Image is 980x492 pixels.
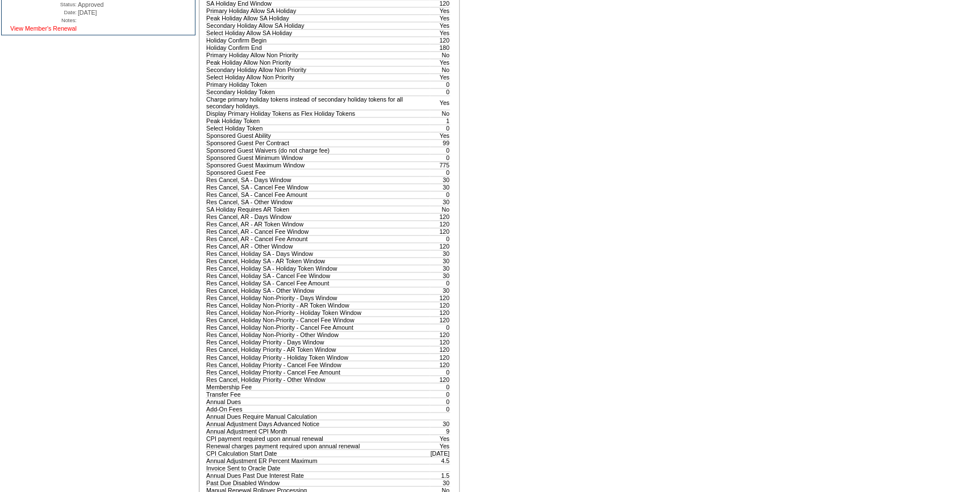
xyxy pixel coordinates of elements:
[430,205,450,213] td: No
[430,316,450,323] td: 120
[78,9,97,16] span: [DATE]
[430,81,450,88] td: 0
[206,51,430,58] td: Primary Holiday Allow Non Priority
[430,22,450,29] td: Yes
[430,124,450,132] td: 0
[206,44,430,51] td: Holiday Confirm End
[206,146,430,154] td: Sponsored Guest Waivers (do not charge fee)
[430,272,450,279] td: 30
[430,301,450,309] td: 120
[206,235,430,242] td: Res Cancel, AR - Cancel Fee Amount
[206,14,430,22] td: Peak Holiday Allow SA Holiday
[430,29,450,36] td: Yes
[430,44,450,51] td: 180
[430,360,450,368] td: 120
[206,287,430,294] td: Res Cancel, Holiday SA - Other Window
[206,191,430,198] td: Res Cancel, SA - Cancel Fee Amount
[206,346,430,353] td: Res Cancel, Holiday Priority - AR Token Window
[430,139,450,146] td: 99
[78,1,104,8] span: Approved
[430,73,450,81] td: Yes
[206,368,430,375] td: Res Cancel, Holiday Priority - Cancel Fee Amount
[206,161,430,169] td: Sponsored Guest Maximum Window
[430,117,450,124] td: 1
[206,88,430,95] td: Secondary Holiday Token
[206,397,430,405] td: Annual Dues
[430,449,450,456] td: [DATE]
[430,235,450,242] td: 0
[430,390,450,397] td: 0
[430,14,450,22] td: Yes
[206,257,430,264] td: Res Cancel, Holiday SA - AR Token Window
[430,110,450,117] td: No
[206,73,430,81] td: Select Holiday Allow Non Priority
[206,154,430,161] td: Sponsored Guest Minimum Window
[206,66,430,73] td: Secondary Holiday Allow Non Priority
[430,264,450,272] td: 30
[206,316,430,323] td: Res Cancel, Holiday Non-Priority - Cancel Fee Window
[430,191,450,198] td: 0
[206,375,430,382] td: Res Cancel, Holiday Priority - Other Window
[430,375,450,382] td: 120
[430,382,450,390] td: 0
[430,353,450,360] td: 120
[206,139,430,146] td: Sponsored Guest Per Contract
[430,309,450,316] td: 120
[206,220,430,228] td: Res Cancel, AR - AR Token Window
[206,464,430,471] td: Invoice Sent to Oracle Date
[430,478,450,486] td: 30
[206,353,430,360] td: Res Cancel, Holiday Priority - Holiday Token Window
[430,294,450,301] td: 120
[3,1,77,8] td: Status:
[206,264,430,272] td: Res Cancel, Holiday SA - Holiday Token Window
[430,397,450,405] td: 0
[206,58,430,66] td: Peak Holiday Allow Non Priority
[206,478,430,486] td: Past Due Disabled Window
[430,242,450,250] td: 120
[206,360,430,368] td: Res Cancel, Holiday Priority - Cancel Fee Window
[430,427,450,434] td: 9
[206,81,430,88] td: Primary Holiday Token
[430,279,450,287] td: 0
[430,287,450,294] td: 30
[430,176,450,183] td: 30
[206,301,430,309] td: Res Cancel, Holiday Non-Priority - AR Token Window
[206,250,430,257] td: Res Cancel, Holiday SA - Days Window
[206,183,430,191] td: Res Cancel, SA - Cancel Fee Window
[206,323,430,331] td: Res Cancel, Holiday Non-Priority - Cancel Fee Amount
[206,294,430,301] td: Res Cancel, Holiday Non-Priority - Days Window
[430,132,450,139] td: Yes
[206,29,430,36] td: Select Holiday Allow SA Holiday
[430,456,450,464] td: 4.5
[206,441,430,449] td: Renewal charges payment required upon annual renewal
[430,368,450,375] td: 0
[206,338,430,346] td: Res Cancel, Holiday Priority - Days Window
[3,9,77,16] td: Date:
[206,36,430,44] td: Holiday Confirm Begin
[206,213,430,220] td: Res Cancel, AR - Days Window
[206,176,430,183] td: Res Cancel, SA - Days Window
[206,449,430,456] td: CPI Calculation Start Date
[206,169,430,176] td: Sponsored Guest Fee
[430,198,450,205] td: 30
[430,146,450,154] td: 0
[206,427,430,434] td: Annual Adjustment CPI Month
[430,331,450,338] td: 120
[430,95,450,110] td: Yes
[206,205,430,213] td: SA Holiday Requires AR Token
[206,117,430,124] td: Peak Holiday Token
[206,7,430,14] td: Primary Holiday Allow SA Holiday
[206,456,430,464] td: Annual Adjustment ER Percent Maximum
[206,124,430,132] td: Select Holiday Token
[430,169,450,176] td: 0
[430,257,450,264] td: 30
[430,338,450,346] td: 120
[206,228,430,235] td: Res Cancel, AR - Cancel Fee Window
[206,434,430,441] td: CPI payment required upon annual renewal
[206,22,430,29] td: Secondary Holiday Allow SA Holiday
[206,95,430,110] td: Charge primary holiday tokens instead of secondary holiday tokens for all secondary holidays.
[206,471,430,478] td: Annual Dues Past Due Interest Rate
[206,272,430,279] td: Res Cancel, Holiday SA - Cancel Fee Window
[430,51,450,58] td: No
[206,198,430,205] td: Res Cancel, SA - Other Window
